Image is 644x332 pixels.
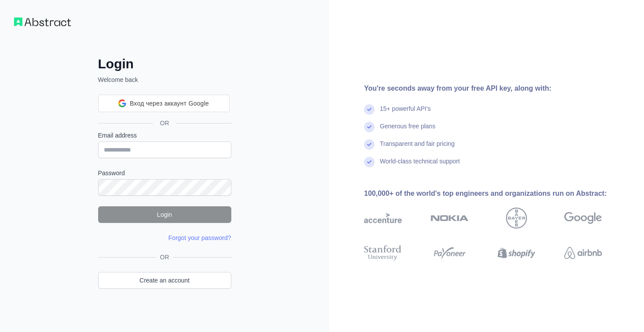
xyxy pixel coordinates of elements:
[98,56,231,72] h2: Login
[364,122,375,132] img: check mark
[98,131,231,140] label: Email address
[168,234,231,241] a: Forgot your password?
[564,208,602,229] img: google
[380,157,460,174] div: World-class technical support
[153,119,176,127] span: OR
[98,95,230,112] div: Вход через аккаунт Google
[431,244,468,262] img: payoneer
[506,208,527,229] img: bayer
[364,208,402,229] img: accenture
[498,244,535,262] img: shopify
[98,206,231,223] button: Login
[98,169,231,177] label: Password
[364,157,375,167] img: check mark
[98,75,231,84] p: Welcome back
[130,99,209,108] span: Вход через аккаунт Google
[364,188,630,199] div: 100,000+ of the world's top engineers and organizations run on Abstract:
[364,83,630,94] div: You're seconds away from your free API key, along with:
[380,139,455,157] div: Transparent and fair pricing
[364,104,375,115] img: check mark
[380,104,431,122] div: 15+ powerful API's
[431,208,468,229] img: nokia
[380,122,435,139] div: Generous free plans
[14,18,71,26] img: Workflow
[156,253,173,261] span: OR
[364,139,375,150] img: check mark
[364,244,402,262] img: stanford university
[564,244,602,262] img: airbnb
[98,272,231,289] a: Create an account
